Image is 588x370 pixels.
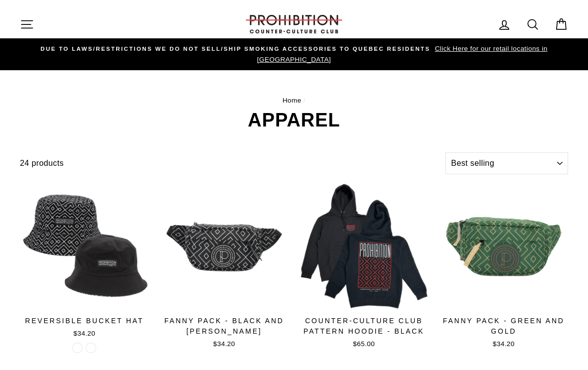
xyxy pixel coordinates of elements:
span: / [303,97,305,104]
div: $34.20 [160,339,289,349]
img: PROHIBITION COUNTER-CULTURE CLUB [244,15,344,33]
div: $65.00 [299,339,429,349]
h1: APPAREL [20,111,568,129]
div: $34.20 [440,339,569,349]
div: FANNY PACK - BLACK AND [PERSON_NAME] [160,316,289,337]
a: Counter-Culture Club Pattern Hoodie - Black$65.00 [299,182,429,352]
div: $34.20 [20,329,149,339]
div: 24 products [20,157,442,170]
div: REVERSIBLE BUCKET HAT [20,316,149,326]
a: FANNY PACK - BLACK AND [PERSON_NAME]$34.20 [160,182,289,352]
div: Counter-Culture Club Pattern Hoodie - Black [299,316,429,337]
div: FANNY PACK - GREEN AND GOLD [440,316,569,337]
a: DUE TO LAWS/restrictions WE DO NOT SELL/SHIP SMOKING ACCESSORIES to qUEBEC RESIDENTS Click Here f... [22,43,566,65]
a: REVERSIBLE BUCKET HAT$34.20 [20,182,149,342]
a: Home [283,97,301,104]
span: DUE TO LAWS/restrictions WE DO NOT SELL/SHIP SMOKING ACCESSORIES to qUEBEC RESIDENTS [40,46,430,52]
a: FANNY PACK - GREEN AND GOLD$34.20 [440,182,569,352]
span: Click Here for our retail locations in [GEOGRAPHIC_DATA] [257,45,548,63]
nav: breadcrumbs [20,95,568,106]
